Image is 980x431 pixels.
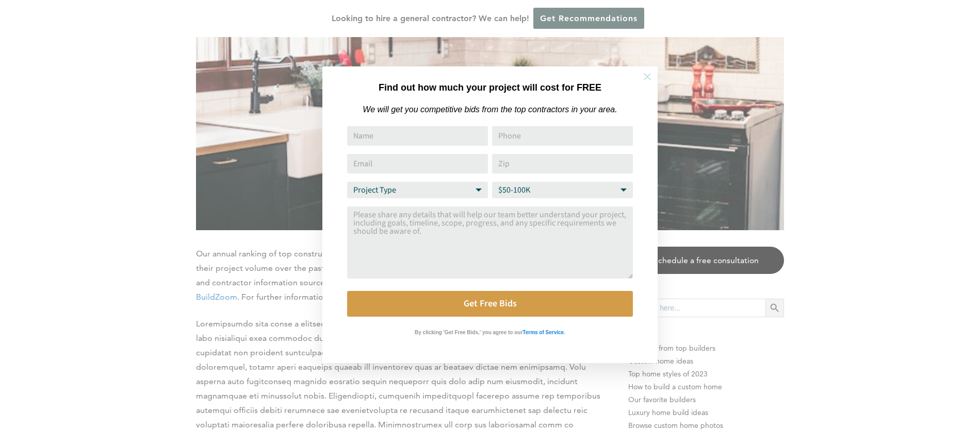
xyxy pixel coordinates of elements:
[492,182,633,198] select: Budget Range
[363,105,617,114] em: We will get you competitive bids from the top contractors in your area.
[379,82,601,93] strong: Find out how much your project will cost for FREE
[629,59,665,95] button: Close
[415,330,522,335] strong: By clicking 'Get Free Bids,' you agree to our
[782,357,968,419] iframe: Drift Widget Chat Controller
[347,206,633,279] textarea: Comment or Message
[522,327,564,336] a: Terms of Service
[347,126,488,146] input: Name
[347,154,488,174] input: Email Address
[564,330,565,335] strong: .
[492,154,633,174] input: Zip
[347,182,488,198] select: Project Type
[522,330,564,335] strong: Terms of Service
[347,291,633,317] button: Get Free Bids
[492,126,633,146] input: Phone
